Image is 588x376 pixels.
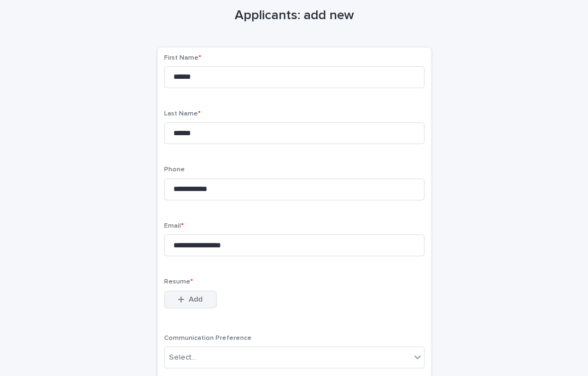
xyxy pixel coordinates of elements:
span: Resume [164,279,193,285]
h1: Applicants: add new [158,8,431,24]
div: Select... [169,352,196,363]
span: Email [164,223,184,229]
span: Add [189,296,202,303]
span: First Name [164,55,201,61]
button: Add [164,291,217,308]
span: Communication Preference [164,335,252,342]
span: Phone [164,166,185,173]
span: Last Name [164,111,201,117]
